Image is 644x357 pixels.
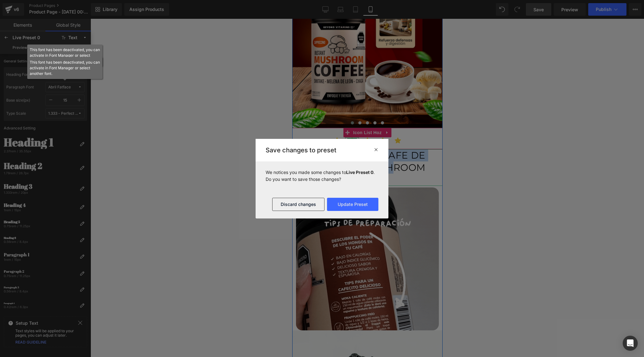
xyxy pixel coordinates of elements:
span: Icon List Hoz [59,109,91,118]
a: Expand / Collapse [87,145,93,152]
div: This font has been deactivated, you can activate in Font Manager or select another font. [30,60,100,76]
b: Live Preset 0 [346,170,373,175]
h2: Save changes to preset [266,146,336,154]
div: Open Intercom Messenger [623,336,638,351]
button: Discard changes [272,198,325,211]
div: We notices you made some changes to . Do you want to save those changes? [266,169,378,183]
div: This font has been deactivated, you can activate in Font Manager or select another font. [30,47,100,64]
a: Expand / Collapse [91,109,99,118]
span: Heading [64,145,80,152]
button: Update Preset [327,198,378,211]
span: Icon [55,119,65,127]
